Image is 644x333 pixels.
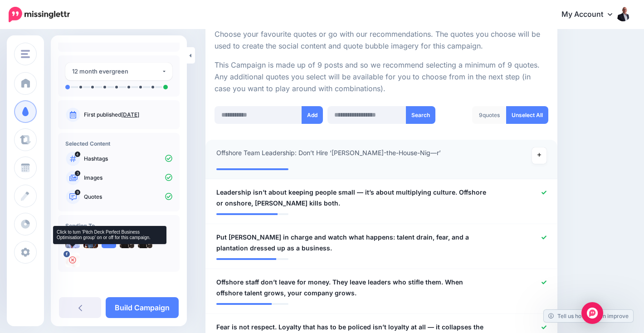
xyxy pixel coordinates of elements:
[21,50,30,58] img: menu.png
[121,111,139,118] a: [DATE]
[216,232,489,254] span: Put [PERSON_NAME] in charge and watch what happens: talent drain, fear, and a plantation dressed ...
[216,277,489,299] span: Offshore staff don’t leave for money. They leave leaders who stifle them. When offshore talent gr...
[84,155,172,163] p: Hashtags
[72,66,161,77] div: 12 month evergreen
[506,106,548,124] a: Unselect All
[75,152,80,157] span: 4
[215,29,548,52] p: Choose your favourite quotes or go with our recommendations. The quotes you choose will be used t...
[552,4,630,26] a: My Account
[65,222,172,229] h4: Sending To
[479,112,483,118] span: 9
[65,63,172,80] button: 12 month evergreen
[120,234,134,248] img: 96711908_334834320818806_414647584548716544_n-bsa102339.jpg
[83,234,98,248] img: ddcc75dacb8196b3-82652.jpeg
[406,106,435,124] button: Search
[216,147,441,158] span: Offshore Team Leadership: Don’t Hire ‘[PERSON_NAME]-the-House-Nig—r’
[216,187,489,209] span: Leadership isn’t about keeping people small — it’s about multiplying culture. Offshore or onshore...
[138,234,152,248] img: 82316878_106312490910072_6238506590907924480_n-bsa102340.png
[544,310,633,322] a: Tell us how we can improve
[581,302,603,324] div: Open Intercom Messenger
[472,106,507,124] div: quotes
[65,234,80,248] img: GXlq4rl9-58247.jpg
[75,171,80,176] span: 3
[102,234,116,248] img: user_default_image.png
[84,193,172,201] p: Quotes
[65,140,172,147] h4: Selected Content
[302,106,323,124] button: Add
[84,174,172,182] p: Images
[84,111,172,119] p: First published
[9,7,70,22] img: Missinglettr
[215,59,548,95] p: This Campaign is made up of 9 posts and so we recommend selecting a minimum of 9 quotes. Any addi...
[75,190,80,195] span: 9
